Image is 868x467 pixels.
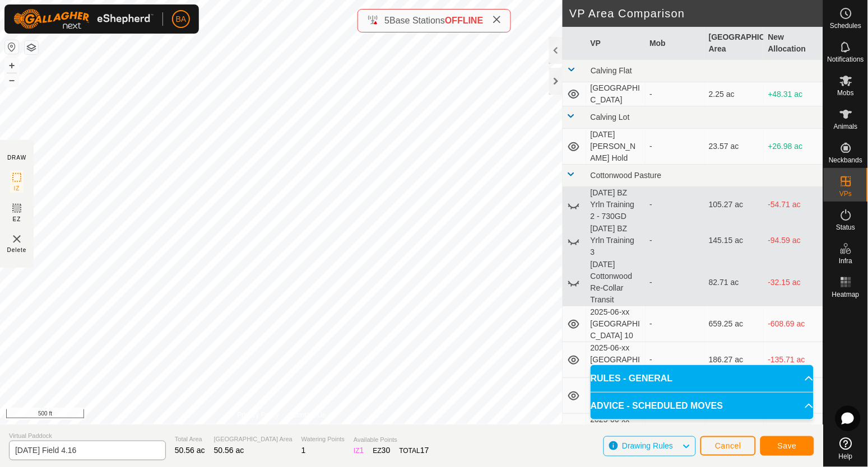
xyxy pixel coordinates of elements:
[301,446,306,455] span: 1
[838,90,854,96] span: Mobs
[591,372,673,385] span: RULES - GENERAL
[9,431,166,441] span: Virtual Paddock
[586,378,646,414] td: 2025-06-xx [GEOGRAPHIC_DATA] 15
[764,129,823,165] td: +26.98 ac
[214,435,293,444] span: [GEOGRAPHIC_DATA] Area
[14,184,20,193] span: IZ
[705,306,764,342] td: 659.25 ac
[650,88,700,100] div: -
[764,306,823,342] td: -608.69 ac
[650,199,700,211] div: -
[586,187,646,223] td: [DATE] BZ Yrln Training 2 - 730GD
[705,342,764,378] td: 186.27 ac
[373,445,391,456] div: EZ
[650,318,700,330] div: -
[569,7,823,20] h2: VP Area Comparison
[5,59,18,72] button: +
[705,27,764,60] th: [GEOGRAPHIC_DATA] Area
[836,224,855,231] span: Status
[591,393,814,419] p-accordion-header: ADVICE - SCHEDULED MOVES
[764,187,823,223] td: -54.71 ac
[591,66,632,75] span: Calving Flat
[13,9,154,29] img: Gallagher Logo
[622,441,673,450] span: Drawing Rules
[830,22,861,29] span: Schedules
[354,435,429,445] span: Available Points
[7,153,26,162] div: DRAW
[384,16,389,25] span: 5
[705,129,764,165] td: 23.57 ac
[591,113,630,122] span: Calving Lot
[764,82,823,106] td: +48.31 ac
[445,16,483,25] span: OFFLINE
[700,436,756,456] button: Cancel
[420,446,429,455] span: 17
[5,40,18,54] button: Reset Map
[400,445,429,456] div: TOTAL
[25,41,38,54] button: Map Layers
[760,436,814,456] button: Save
[778,441,797,450] span: Save
[586,306,646,342] td: 2025-06-xx [GEOGRAPHIC_DATA] 10
[650,141,700,152] div: -
[764,223,823,259] td: -94.59 ac
[382,446,391,455] span: 30
[705,82,764,106] td: 2.25 ac
[705,259,764,306] td: 82.71 ac
[824,433,868,464] a: Help
[829,157,862,164] span: Neckbands
[828,56,864,63] span: Notifications
[591,365,814,392] p-accordion-header: RULES - GENERAL
[586,259,646,306] td: [DATE] Cottonwood Re-Collar Transit
[237,410,279,420] a: Privacy Policy
[586,414,646,450] td: 2025-06-xx [GEOGRAPHIC_DATA] 16
[591,171,662,180] span: Cottonwood Pasture
[293,410,326,420] a: Contact Us
[10,232,24,246] img: VP
[764,259,823,306] td: -32.15 ac
[650,354,700,366] div: -
[650,235,700,246] div: -
[839,258,852,264] span: Infra
[650,277,700,288] div: -
[586,82,646,106] td: [GEOGRAPHIC_DATA]
[764,27,823,60] th: New Allocation
[354,445,364,456] div: IZ
[5,73,18,87] button: –
[764,342,823,378] td: -135.71 ac
[13,215,21,223] span: EZ
[389,16,445,25] span: Base Stations
[175,435,205,444] span: Total Area
[586,342,646,378] td: 2025-06-xx [GEOGRAPHIC_DATA] 12
[839,190,852,197] span: VPs
[832,291,860,298] span: Heatmap
[7,246,27,254] span: Delete
[705,223,764,259] td: 145.15 ac
[586,223,646,259] td: [DATE] BZ Yrln Training 3
[834,123,858,130] span: Animals
[176,13,187,25] span: BA
[301,435,345,444] span: Watering Points
[705,187,764,223] td: 105.27 ac
[175,446,205,455] span: 50.56 ac
[715,441,741,450] span: Cancel
[839,453,853,460] span: Help
[586,129,646,165] td: [DATE] [PERSON_NAME] Hold
[214,446,244,455] span: 50.56 ac
[360,446,364,455] span: 1
[591,399,723,413] span: ADVICE - SCHEDULED MOVES
[646,27,705,60] th: Mob
[586,27,646,60] th: VP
